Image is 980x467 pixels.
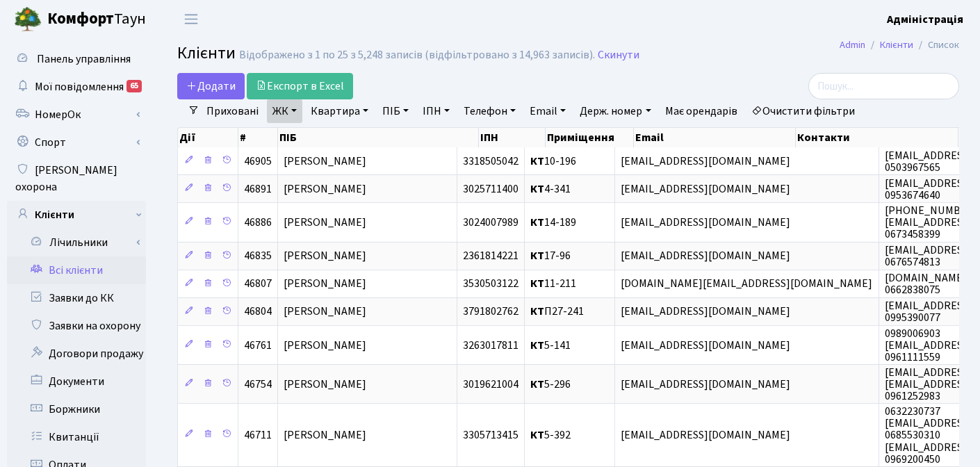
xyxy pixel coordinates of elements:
[621,277,872,292] span: [DOMAIN_NAME][EMAIL_ADDRESS][DOMAIN_NAME]
[479,128,546,147] th: ІПН
[244,249,272,264] span: 46835
[621,304,790,320] span: [EMAIL_ADDRESS][DOMAIN_NAME]
[7,395,146,423] a: Боржники
[239,49,595,62] div: Відображено з 1 по 25 з 5,248 записів (відфільтровано з 14,963 записів).
[284,428,366,443] span: [PERSON_NAME]
[284,304,366,320] span: [PERSON_NAME]
[7,340,146,368] a: Договори продажу
[463,154,518,169] span: 3318505042
[530,304,584,320] span: П27-241
[284,181,366,197] span: [PERSON_NAME]
[463,377,518,392] span: 3019621004
[244,377,272,392] span: 46754
[530,277,576,292] span: 11-211
[278,128,479,147] th: ПІБ
[463,181,518,197] span: 3025711400
[621,428,790,443] span: [EMAIL_ADDRESS][DOMAIN_NAME]
[530,181,544,197] b: КТ
[126,80,142,92] div: 65
[621,215,790,230] span: [EMAIL_ADDRESS][DOMAIN_NAME]
[463,304,518,320] span: 3791802762
[819,31,980,60] nav: breadcrumb
[284,338,366,353] span: [PERSON_NAME]
[880,38,913,52] a: Клієнти
[530,377,544,392] b: КТ
[244,277,272,292] span: 46807
[7,156,146,201] a: [PERSON_NAME] охорона
[530,215,576,230] span: 14-189
[574,99,656,123] a: Держ. номер
[621,181,790,197] span: [EMAIL_ADDRESS][DOMAIN_NAME]
[305,99,374,123] a: Квартира
[621,249,790,264] span: [EMAIL_ADDRESS][DOMAIN_NAME]
[621,377,790,392] span: [EMAIL_ADDRESS][DOMAIN_NAME]
[7,423,146,451] a: Квитанції
[530,249,544,264] b: КТ
[7,201,146,229] a: Клієнти
[796,128,958,147] th: Контакти
[377,99,414,123] a: ПІБ
[530,304,544,320] b: КТ
[174,8,209,31] button: Переключити навігацію
[530,181,571,197] span: 4-341
[463,215,518,230] span: 3024007989
[177,73,245,99] a: Додати
[530,338,544,353] b: КТ
[16,229,146,256] a: Лічильники
[530,154,544,169] b: КТ
[35,79,124,95] span: Мої повідомлення
[284,154,366,169] span: [PERSON_NAME]
[530,249,571,264] span: 17-96
[530,377,571,392] span: 5-296
[887,11,963,28] a: Адміністрація
[840,38,865,52] a: Admin
[7,284,146,312] a: Заявки до КК
[7,368,146,395] a: Документи
[37,51,131,67] span: Панель управління
[621,338,790,353] span: [EMAIL_ADDRESS][DOMAIN_NAME]
[530,428,544,443] b: КТ
[47,8,146,31] span: Таун
[530,428,571,443] span: 5-392
[284,277,366,292] span: [PERSON_NAME]
[284,377,366,392] span: [PERSON_NAME]
[178,128,238,147] th: Дії
[463,338,518,353] span: 3263017811
[634,128,797,147] th: Email
[238,128,278,147] th: #
[244,428,272,443] span: 46711
[463,277,518,292] span: 3530503122
[458,99,521,123] a: Телефон
[887,12,963,27] b: Адміністрація
[530,338,571,353] span: 5-141
[284,249,366,264] span: [PERSON_NAME]
[247,73,353,99] a: Експорт в Excel
[7,129,146,156] a: Спорт
[417,99,455,123] a: ІПН
[244,215,272,230] span: 46886
[284,215,366,230] span: [PERSON_NAME]
[186,79,236,94] span: Додати
[244,181,272,197] span: 46891
[7,256,146,284] a: Всі клієнти
[7,73,146,101] a: Мої повідомлення65
[530,215,544,230] b: КТ
[244,154,272,169] span: 46905
[7,101,146,129] a: НомерОк
[201,99,264,123] a: Приховані
[746,99,860,123] a: Очистити фільтри
[621,154,790,169] span: [EMAIL_ADDRESS][DOMAIN_NAME]
[598,49,639,62] a: Скинути
[546,128,634,147] th: Приміщення
[7,312,146,340] a: Заявки на охорону
[177,41,236,65] span: Клієнти
[267,99,302,123] a: ЖК
[524,99,571,123] a: Email
[660,99,743,123] a: Має орендарів
[530,154,576,169] span: 10-196
[244,338,272,353] span: 46761
[913,38,959,53] li: Список
[530,277,544,292] b: КТ
[14,6,42,33] img: logo.png
[47,8,114,30] b: Комфорт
